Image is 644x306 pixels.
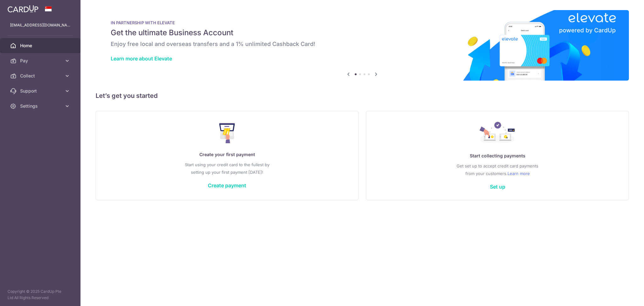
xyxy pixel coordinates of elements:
a: Learn more about Elevate [111,55,172,62]
p: [EMAIL_ADDRESS][DOMAIN_NAME] [10,22,70,28]
a: Learn more [508,170,530,177]
img: Renovation banner [96,10,629,81]
p: Start collecting payments [379,152,616,160]
h6: Enjoy free local and overseas transfers and a 1% unlimited Cashback Card! [111,40,614,48]
img: Make Payment [219,123,235,143]
img: Collect Payment [480,122,515,144]
span: Support [20,88,62,94]
img: CardUp [8,5,38,13]
p: Start using your credit card to the fullest by setting up your first payment [DATE]! [108,161,346,176]
p: Create your first payment [108,151,346,158]
p: IN PARTNERSHIP WITH ELEVATE [111,20,614,25]
a: Set up [490,184,505,190]
span: Home [20,42,62,49]
h5: Let’s get you started [96,91,629,101]
span: Settings [20,103,62,109]
span: Collect [20,73,62,79]
a: Create payment [208,182,246,189]
h5: Get the ultimate Business Account [111,28,614,38]
span: Pay [20,58,62,64]
iframe: Opens a widget where you can find more information [604,287,638,303]
p: Get set up to accept credit card payments from your customers. [379,162,616,177]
